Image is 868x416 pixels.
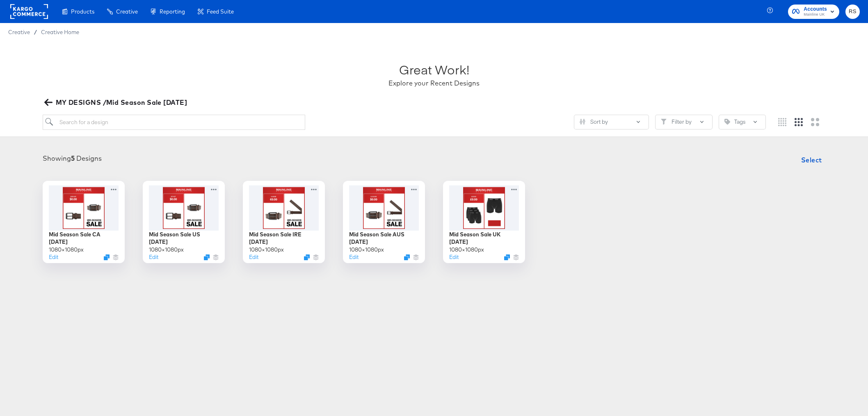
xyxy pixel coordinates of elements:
[778,118,786,126] svg: Small grid
[349,231,419,246] div: Mid Season Sale AUS [DATE]
[49,246,84,254] div: 1080 × 1080 px
[388,79,480,88] div: Explore your Recent Designs
[804,5,827,14] span: Accounts
[43,115,305,130] input: Search for a design
[49,231,119,246] div: Mid Season Sale CA [DATE]
[404,254,410,260] svg: Duplicate
[795,118,803,126] svg: Medium grid
[43,181,125,263] div: Mid Season Sale CA [DATE]1080×1080pxEditDuplicate
[661,119,667,125] svg: Filter
[243,181,325,263] div: Mid Season Sale IRE [DATE]1080×1080pxEditDuplicate
[788,5,839,19] button: AccountsMainline UK
[71,154,75,162] strong: 5
[849,7,857,16] span: RS
[46,97,187,108] span: MY DESIGNS /Mid Season Sale [DATE]
[349,246,384,254] div: 1080 × 1080 px
[580,119,585,125] svg: Sliders
[343,181,425,263] div: Mid Season Sale AUS [DATE]1080×1080pxEditDuplicate
[249,246,284,254] div: 1080 × 1080 px
[249,231,319,246] div: Mid Season Sale IRE [DATE]
[449,253,459,261] button: Edit
[204,254,210,260] svg: Duplicate
[399,61,469,79] div: Great Work!
[43,97,190,108] button: MY DESIGNS /Mid Season Sale [DATE]
[149,246,184,254] div: 1080 × 1080 px
[801,154,822,166] span: Select
[655,115,713,129] button: FilterFilter by
[449,246,484,254] div: 1080 × 1080 px
[349,253,359,261] button: Edit
[845,5,860,19] button: RS
[811,118,819,126] svg: Large grid
[41,29,79,35] a: Creative Home
[43,154,102,163] div: Showing Designs
[249,253,258,261] button: Edit
[304,254,310,260] svg: Duplicate
[574,115,649,129] button: SlidersSort by
[724,119,730,125] svg: Tag
[143,181,225,263] div: Mid Season Sale US [DATE]1080×1080pxEditDuplicate
[149,231,219,246] div: Mid Season Sale US [DATE]
[116,8,138,15] span: Creative
[719,115,766,129] button: TagTags
[8,29,30,35] span: Creative
[71,8,94,15] span: Products
[207,8,234,15] span: Feed Suite
[160,8,185,15] span: Reporting
[504,254,510,260] svg: Duplicate
[804,12,827,18] span: Mainline UK
[798,152,825,168] button: Select
[30,29,41,35] span: /
[449,231,519,246] div: Mid Season Sale UK [DATE]
[49,253,58,261] button: Edit
[149,253,158,261] button: Edit
[443,181,525,263] div: Mid Season Sale UK [DATE]1080×1080pxEditDuplicate
[104,254,110,260] svg: Duplicate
